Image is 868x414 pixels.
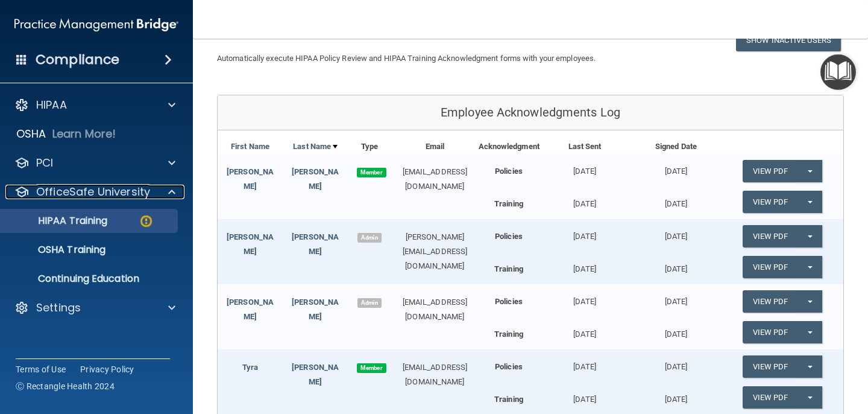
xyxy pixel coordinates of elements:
[743,386,798,409] a: View PDF
[479,139,539,154] div: Acknowledgment
[292,167,339,191] a: [PERSON_NAME]
[14,98,175,112] a: HIPAA
[8,244,105,256] p: OSHA Training
[292,232,339,256] a: [PERSON_NAME]
[743,290,798,313] a: View PDF
[631,191,722,211] div: [DATE]
[80,363,134,375] a: Privacy Policy
[631,139,722,154] div: Signed Date
[539,321,630,342] div: [DATE]
[631,219,722,244] div: [DATE]
[357,168,386,177] span: Member
[391,139,478,154] div: Email
[494,330,523,339] b: Training
[52,127,116,141] p: Learn More!
[539,386,630,407] div: [DATE]
[631,284,722,309] div: [DATE]
[391,165,478,194] div: [EMAIL_ADDRESS][DOMAIN_NAME]
[36,156,53,170] p: PCI
[631,256,722,276] div: [DATE]
[292,363,339,386] a: [PERSON_NAME]
[391,230,478,273] div: [PERSON_NAME][EMAIL_ADDRESS][DOMAIN_NAME]
[743,160,798,182] a: View PDF
[348,139,391,154] div: Type
[227,298,274,321] a: [PERSON_NAME]
[539,219,630,244] div: [DATE]
[357,363,386,373] span: Member
[495,362,523,371] b: Policies
[357,233,382,243] span: Admin
[743,256,798,278] a: View PDF
[736,29,841,51] button: Show Inactive Users
[494,395,523,404] b: Training
[631,154,722,179] div: [DATE]
[36,301,81,315] p: Settings
[391,360,478,389] div: [EMAIL_ADDRESS][DOMAIN_NAME]
[139,214,154,229] img: warning-circle.0cc9ac19.png
[36,51,119,68] h4: Compliance
[494,199,523,208] b: Training
[227,167,274,191] a: [PERSON_NAME]
[231,139,269,154] a: First Name
[292,298,339,321] a: [PERSON_NAME]
[539,256,630,276] div: [DATE]
[8,215,107,227] p: HIPAA Training
[16,380,115,392] span: Ⓒ Rectangle Health 2024
[539,349,630,374] div: [DATE]
[391,295,478,324] div: [EMAIL_ADDRESS][DOMAIN_NAME]
[631,349,722,374] div: [DATE]
[539,154,630,179] div: [DATE]
[293,139,338,154] a: Last Name
[539,139,630,154] div: Last Sent
[14,185,175,199] a: OfficeSafe University
[218,95,843,130] div: Employee Acknowledgments Log
[217,54,596,63] span: Automatically execute HIPAA Policy Review and HIPAA Training Acknowledgment forms with your emplo...
[495,167,523,176] b: Policies
[14,13,178,37] img: PMB logo
[539,284,630,309] div: [DATE]
[631,321,722,342] div: [DATE]
[36,185,150,199] p: OfficeSafe University
[14,156,175,170] a: PCI
[14,301,175,315] a: Settings
[539,191,630,211] div: [DATE]
[743,321,798,343] a: View PDF
[242,363,258,372] a: Tyra
[495,232,523,241] b: Policies
[227,232,274,256] a: [PERSON_NAME]
[495,297,523,306] b: Policies
[8,273,172,285] p: Continuing Education
[16,127,46,141] p: OSHA
[357,298,382,308] span: Admin
[659,328,854,377] iframe: To enrich screen reader interactions, please activate Accessibility in Grammarly extension settings
[16,363,66,375] a: Terms of Use
[36,98,67,112] p: HIPAA
[631,386,722,407] div: [DATE]
[743,191,798,213] a: View PDF
[743,225,798,247] a: View PDF
[494,264,523,273] b: Training
[820,54,856,90] button: Open Resource Center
